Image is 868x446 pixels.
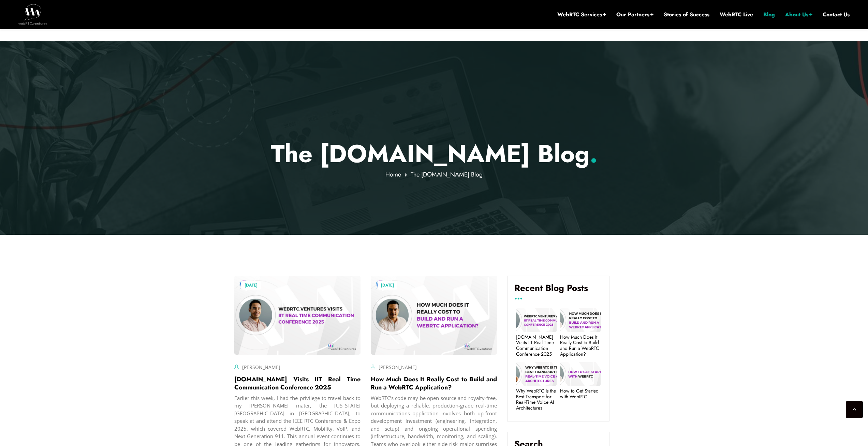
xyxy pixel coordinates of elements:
[379,364,417,370] a: [PERSON_NAME]
[763,11,775,18] a: Blog
[18,4,47,25] img: WebRTC.ventures
[516,388,557,411] a: Why WebRTC Is the Best Transport for Real-Time Voice AI Architectures
[234,375,361,392] a: [DOMAIN_NAME] Visits IIT Real Time Communication Conference 2025
[720,11,753,18] a: WebRTC Live
[557,11,606,18] a: WebRTC Services
[411,170,483,179] span: The [DOMAIN_NAME] Blog
[234,276,361,354] img: image
[242,364,280,370] a: [PERSON_NAME]
[616,11,653,18] a: Our Partners
[785,11,812,18] a: About Us
[560,334,601,357] a: How Much Does It Really Cost to Build and Run a WebRTC Application?
[560,388,601,400] a: How to Get Started with WebRTC
[371,375,497,392] a: How Much Does It Really Cost to Build and Run a WebRTC Application?
[516,334,557,357] a: [DOMAIN_NAME] Visits IIT Real Time Communication Conference 2025
[514,283,602,298] h4: Recent Blog Posts
[241,281,261,290] a: [DATE]
[664,11,709,18] a: Stories of Success
[385,170,401,179] a: Home
[590,136,598,171] span: .
[371,276,497,354] img: image
[823,11,850,18] a: Contact Us
[378,281,397,290] a: [DATE]
[234,139,634,168] h1: The [DOMAIN_NAME] Blog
